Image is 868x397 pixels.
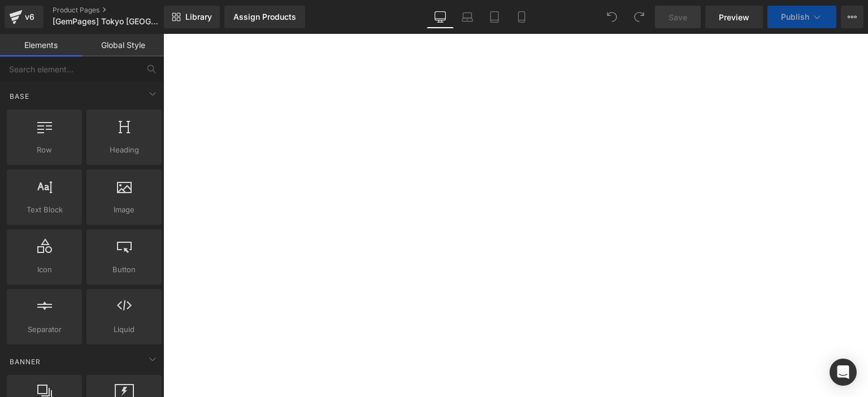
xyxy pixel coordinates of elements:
[23,10,37,24] div: v6
[508,6,535,28] a: Mobile
[90,204,158,216] span: Image
[233,12,296,21] div: Assign Products
[53,6,183,15] a: Product Pages
[90,264,158,276] span: Button
[705,6,763,28] a: Preview
[164,6,220,28] a: New Library
[8,356,42,367] span: Banner
[10,324,79,335] span: Separator
[669,11,687,23] span: Save
[90,144,158,156] span: Heading
[767,6,836,28] button: Publish
[830,359,857,386] div: Open Intercom Messenger
[628,6,650,28] button: Redo
[454,6,481,28] a: Laptop
[841,6,863,28] button: More
[5,6,44,28] a: v6
[719,11,749,23] span: Preview
[10,264,79,276] span: Icon
[82,34,164,56] a: Global Style
[90,324,158,335] span: Liquid
[8,91,31,102] span: Base
[10,144,79,156] span: Row
[601,6,623,28] button: Undo
[427,6,454,28] a: Desktop
[10,204,79,216] span: Text Block
[481,6,508,28] a: Tablet
[185,12,212,22] span: Library
[781,12,809,21] span: Publish
[53,17,161,26] span: [GemPages] Tokyo [GEOGRAPHIC_DATA] Public Speaking Final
